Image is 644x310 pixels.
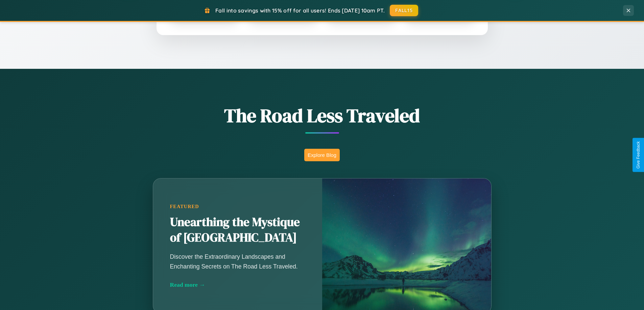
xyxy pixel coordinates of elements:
div: Give Feedback [636,141,641,169]
h1: The Road Less Traveled [119,103,525,129]
span: Fall into savings with 15% off for all users! Ends [DATE] 10am PT. [215,7,385,14]
div: Read more → [170,281,305,288]
button: FALL15 [390,5,418,16]
div: Featured [170,204,305,209]
p: Discover the Extraordinary Landscapes and Enchanting Secrets on The Road Less Traveled. [170,252,305,271]
h2: Unearthing the Mystique of [GEOGRAPHIC_DATA] [170,215,305,246]
button: Explore Blog [304,149,340,161]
